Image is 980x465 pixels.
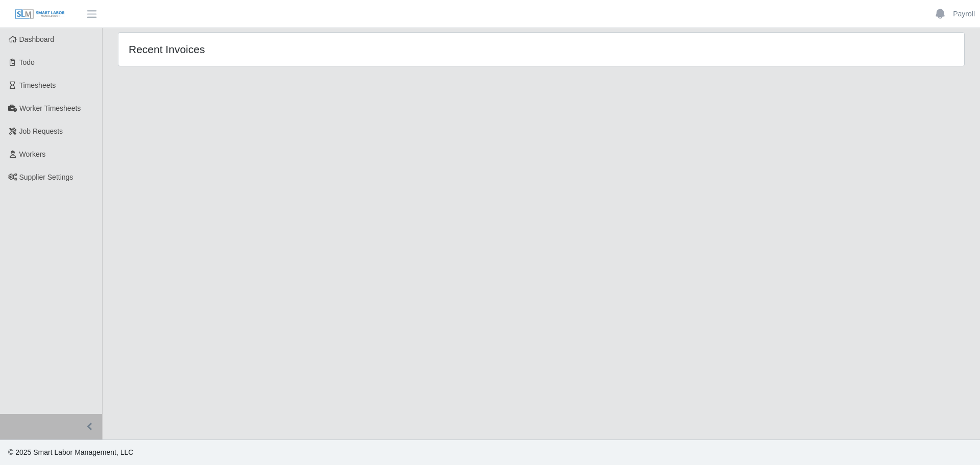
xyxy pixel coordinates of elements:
span: Dashboard [19,35,55,43]
span: Supplier Settings [19,173,73,181]
span: Workers [19,150,46,158]
h4: Recent Invoices [129,43,463,56]
span: Worker Timesheets [19,104,81,112]
a: Payroll [953,9,975,19]
span: Job Requests [19,127,63,135]
img: SLM Logo [14,9,65,20]
span: Timesheets [19,81,56,89]
span: © 2025 Smart Labor Management, LLC [8,448,133,456]
span: Todo [19,58,35,66]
